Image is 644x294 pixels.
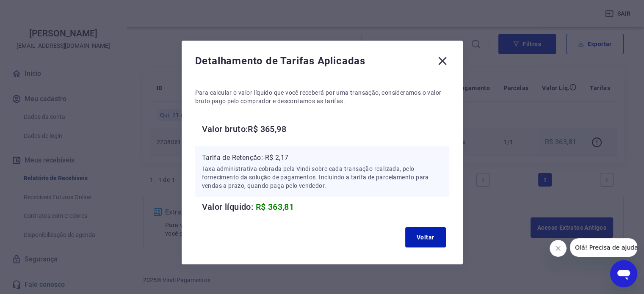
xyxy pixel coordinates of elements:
button: Voltar [405,227,446,247]
span: R$ 363,81 [256,202,294,212]
iframe: Mensagem da empresa [570,238,637,257]
span: Olá! Precisa de ajuda? [5,6,71,13]
p: Para calcular o valor líquido que você receberá por uma transação, consideramos o valor bruto pag... [195,88,449,105]
h6: Valor bruto: R$ 365,98 [202,122,449,136]
h6: Valor líquido: [202,200,449,214]
p: Tarifa de Retenção: -R$ 2,17 [202,153,442,163]
iframe: Botão para abrir a janela de mensagens [610,260,637,287]
div: Detalhamento de Tarifas Aplicadas [195,54,449,71]
p: Taxa administrativa cobrada pela Vindi sobre cada transação realizada, pelo fornecimento da soluç... [202,165,442,190]
iframe: Fechar mensagem [550,240,567,257]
